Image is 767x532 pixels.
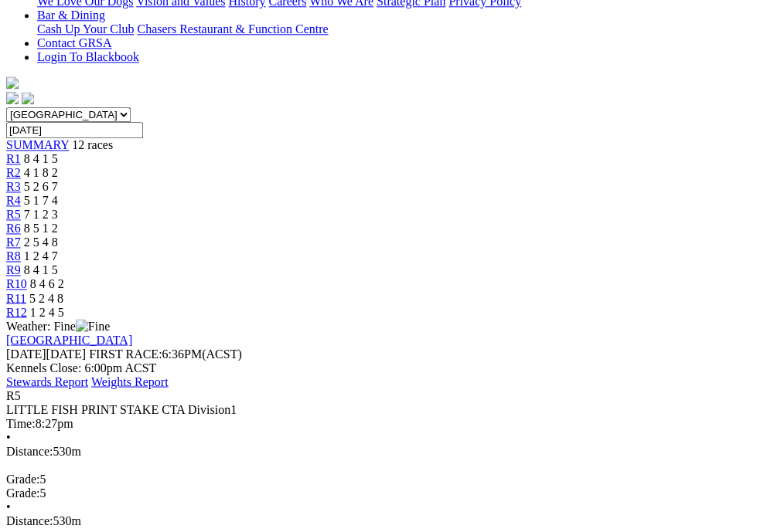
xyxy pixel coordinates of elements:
[6,263,21,276] a: R9
[89,347,242,360] span: 6:36PM(ACST)
[6,319,110,332] span: Weather: Fine
[24,166,58,179] span: 4 1 8 2
[6,444,53,457] span: Distance:
[6,472,761,486] div: 5
[24,263,58,276] span: 8 4 1 5
[24,236,58,249] span: 2 5 4 8
[6,92,19,104] img: facebook.svg
[24,222,58,235] span: 8 5 1 2
[24,152,58,165] span: 8 4 1 5
[6,291,26,304] a: R11
[6,388,21,402] span: R5
[6,166,21,179] a: R2
[6,249,21,263] a: R8
[6,361,761,374] div: Kennels Close: 6:00pm ACST
[6,513,761,527] div: 530m
[6,347,46,360] span: [DATE]
[6,347,86,360] span: [DATE]
[24,194,58,207] span: 5 1 7 4
[6,333,132,346] a: [GEOGRAPHIC_DATA]
[137,22,328,36] a: Chasers Restaurant & Function Centre
[37,50,139,63] a: Login To Blackbook
[6,444,761,458] div: 530m
[6,374,88,388] a: Stewards Report
[37,36,111,49] a: Contact GRSA
[6,194,21,207] a: R4
[6,416,761,430] div: 8:27pm
[6,208,21,221] a: R5
[91,374,169,388] a: Weights Report
[6,486,761,500] div: 5
[6,402,761,416] div: LITTLE FISH PRINT STAKE CTA Division1
[22,92,34,104] img: twitter.svg
[24,208,58,221] span: 7 1 2 3
[6,138,69,151] a: SUMMARY
[30,277,64,290] span: 8 4 6 2
[6,76,19,89] img: logo-grsa-white.png
[37,8,105,22] a: Bar & Dining
[72,138,113,151] span: 12 races
[76,319,110,333] img: Fine
[6,305,27,318] a: R12
[6,236,21,249] a: R7
[6,180,21,193] a: R3
[24,249,58,263] span: 1 2 4 7
[6,277,27,290] a: R10
[89,347,162,360] span: FIRST RACE:
[6,416,36,429] span: Time:
[29,291,63,304] span: 5 2 4 8
[37,22,134,36] a: Cash Up Your Club
[30,305,64,318] span: 1 2 4 5
[6,500,11,513] span: •
[6,472,40,485] span: Grade:
[6,486,40,499] span: Grade:
[6,152,21,165] a: R1
[6,513,53,527] span: Distance:
[6,122,143,138] input: Select date
[37,22,761,36] div: Bar & Dining
[6,222,21,235] a: R6
[24,180,58,193] span: 5 2 6 7
[6,430,11,443] span: •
